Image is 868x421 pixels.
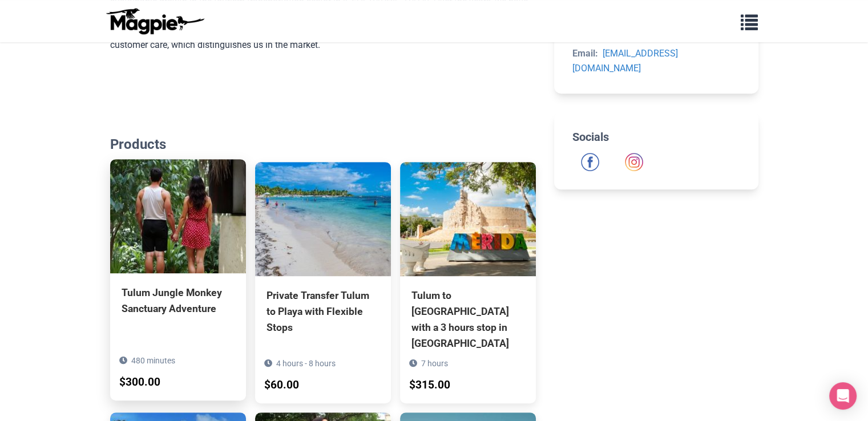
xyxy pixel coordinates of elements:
[264,377,299,394] div: $60.00
[103,7,206,35] img: logo-ab69f6fb50320c5b225c76a69d11143b.png
[421,359,448,368] span: 7 hours
[122,285,235,317] div: Tulum Jungle Monkey Sanctuary Adventure
[119,374,160,391] div: $300.00
[267,288,380,335] div: Private Transfer Tulum to Playa with Flexible Stops
[572,48,598,59] strong: Email:
[400,162,536,403] a: Tulum to [GEOGRAPHIC_DATA] with a 3 hours stop in [GEOGRAPHIC_DATA] 7 hours $315.00
[110,159,246,368] a: Tulum Jungle Monkey Sanctuary Adventure 480 minutes $300.00
[110,159,246,273] img: Tulum Jungle Monkey Sanctuary Adventure
[829,382,857,410] div: Open Intercom Messenger
[255,162,391,276] img: Private Transfer Tulum to Playa with Flexible Stops
[276,359,336,368] span: 4 hours - 8 hours
[400,162,536,276] img: Tulum to Mérida with a 3 hours stop in Valladolid
[625,153,643,171] a: Instagram
[572,48,678,74] a: [EMAIL_ADDRESS][DOMAIN_NAME]
[110,136,536,153] h2: Products
[411,288,524,352] div: Tulum to [GEOGRAPHIC_DATA] with a 3 hours stop in [GEOGRAPHIC_DATA]
[409,377,450,394] div: $315.00
[581,153,599,171] a: Facebook
[131,356,175,365] span: 480 minutes
[625,153,643,171] img: Instagram icon
[581,153,599,171] img: Facebook icon
[255,162,391,387] a: Private Transfer Tulum to Playa with Flexible Stops 4 hours - 8 hours $60.00
[572,130,740,144] h2: Socials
